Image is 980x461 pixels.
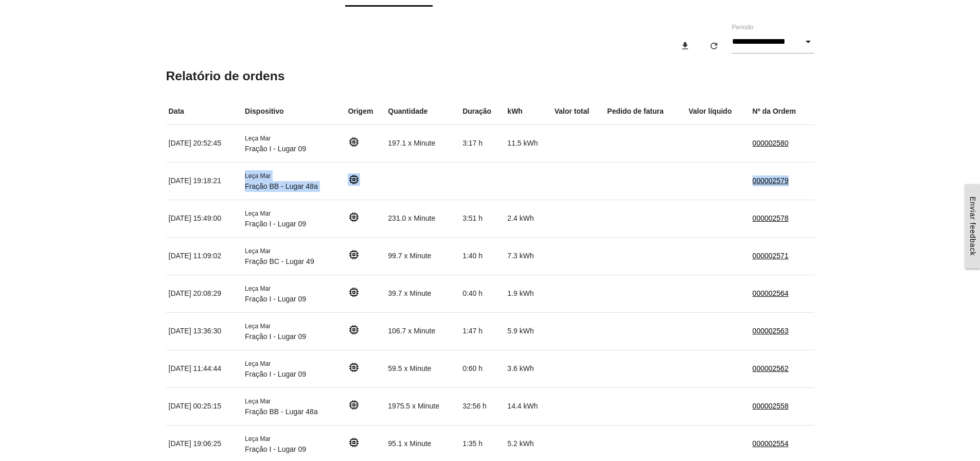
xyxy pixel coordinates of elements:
[505,387,551,425] td: 14.4 kWh
[242,98,345,125] th: Dispositivo
[348,436,360,449] i: memory
[460,98,505,125] th: Duração
[245,332,306,341] span: Fração I - Lugar 09
[753,364,789,373] a: 000002562
[245,398,271,405] span: Leça Mar
[686,98,750,125] th: Valor líquido
[965,184,980,268] a: Enviar feedback
[245,220,306,228] span: Fração I - Lugar 09
[348,361,360,374] i: memory
[245,323,271,330] span: Leça Mar
[604,98,686,125] th: Pedido de fatura
[166,237,243,275] td: [DATE] 11:09:02
[385,350,460,387] td: 59.5 x Minute
[385,237,460,275] td: 99.7 x Minute
[166,387,243,425] td: [DATE] 00:25:15
[460,200,505,237] td: 3:51 h
[505,350,551,387] td: 3.6 kWh
[460,312,505,350] td: 1:47 h
[166,125,243,162] td: [DATE] 20:52:45
[245,285,271,292] span: Leça Mar
[245,172,271,180] span: Leça Mar
[753,139,789,147] a: 000002580
[166,350,243,387] td: [DATE] 11:44:44
[245,370,306,378] span: Fração I - Lugar 09
[505,125,551,162] td: 11.5 kWh
[385,387,460,425] td: 1975.5 x Minute
[385,312,460,350] td: 106.7 x Minute
[348,136,360,148] i: memory
[166,98,243,125] th: Data
[345,98,385,125] th: Origem
[245,257,314,265] span: Fração BC - Lugar 49
[348,211,360,223] i: memory
[166,200,243,237] td: [DATE] 15:49:00
[166,275,243,312] td: [DATE] 20:08:29
[680,37,690,55] i: download
[348,173,360,186] i: memory
[385,98,460,125] th: Quantidade
[245,360,271,367] span: Leça Mar
[460,350,505,387] td: 0:60 h
[348,286,360,298] i: memory
[672,37,699,55] button: download
[505,275,551,312] td: 1.9 kWh
[701,37,727,55] button: refresh
[245,182,318,190] span: Fração BB - Lugar 48a
[753,252,789,260] a: 000002571
[552,98,605,125] th: Valor total
[348,324,360,336] i: memory
[750,98,814,125] th: Nº da Ordem
[245,435,271,442] span: Leça Mar
[245,135,271,142] span: Leça Mar
[245,247,271,255] span: Leça Mar
[505,98,551,125] th: kWh
[709,37,719,55] i: refresh
[753,327,789,335] a: 000002563
[245,407,318,416] span: Fração BB - Lugar 48a
[166,162,243,200] td: [DATE] 19:18:21
[505,237,551,275] td: 7.3 kWh
[245,145,306,153] span: Fração I - Lugar 09
[460,237,505,275] td: 1:40 h
[460,125,505,162] td: 3:17 h
[505,312,551,350] td: 5.9 kWh
[245,445,306,453] span: Fração I - Lugar 09
[753,439,789,448] a: 000002554
[245,295,306,303] span: Fração I - Lugar 09
[753,289,789,297] a: 000002564
[385,200,460,237] td: 231.0 x Minute
[505,200,551,237] td: 2.4 kWh
[385,275,460,312] td: 39.7 x Minute
[166,69,814,83] h5: Relatório de ordens
[753,402,789,410] a: 000002558
[166,312,243,350] td: [DATE] 13:36:30
[753,214,789,222] a: 000002578
[348,399,360,411] i: memory
[460,387,505,425] td: 32:56 h
[753,176,789,185] a: 000002579
[245,210,271,217] span: Leça Mar
[732,23,754,32] label: Período
[385,125,460,162] td: 197.1 x Minute
[348,249,360,261] i: memory
[460,275,505,312] td: 0:40 h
